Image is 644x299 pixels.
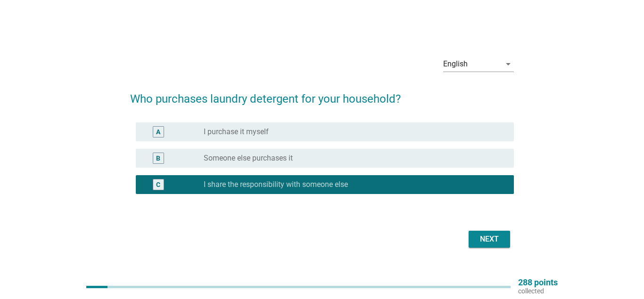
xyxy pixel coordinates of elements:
label: I purchase it myself [204,127,269,137]
label: Someone else purchases it [204,154,293,163]
div: English [443,60,468,68]
i: arrow_drop_down [503,58,514,70]
div: A [156,127,160,137]
div: Next [476,234,503,245]
p: 288 points [518,278,558,287]
label: I share the responsibility with someone else [204,180,348,189]
h2: Who purchases laundry detergent for your household? [130,81,514,107]
div: B [156,153,160,163]
button: Next [469,231,510,248]
p: collected [518,287,558,295]
div: C [156,179,160,189]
